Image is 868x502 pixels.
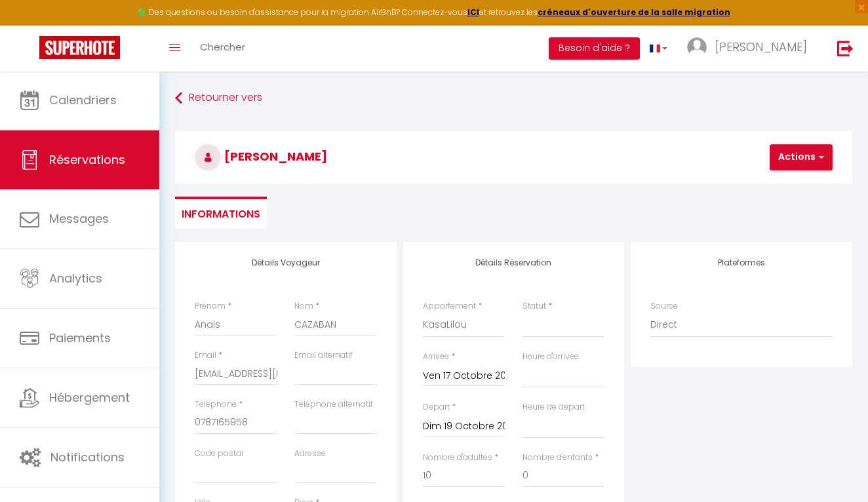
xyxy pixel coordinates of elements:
[49,330,111,346] span: Paiements
[837,40,854,56] img: logout
[195,448,243,460] label: Code postal
[423,401,450,414] label: Départ
[195,349,216,362] label: Email
[423,300,476,313] label: Appartement
[190,26,255,71] a: Chercher
[467,7,479,18] a: ICI
[538,7,730,18] a: créneaux d'ouverture de la salle migration
[715,39,807,55] span: [PERSON_NAME]
[50,449,125,465] span: Notifications
[39,36,120,59] img: Super Booking
[423,452,492,464] label: Nombre d'adultes
[549,37,640,60] button: Besoin d'aide ?
[523,452,593,464] label: Nombre d'enfants
[195,258,377,267] h4: Détails Voyageur
[423,258,605,267] h4: Détails Réservation
[294,448,326,460] label: Adresse
[523,300,546,313] label: Statut
[650,300,678,313] label: Source
[49,210,109,227] span: Messages
[49,151,125,168] span: Réservations
[175,197,267,229] li: Informations
[195,148,327,164] span: [PERSON_NAME]
[677,26,823,71] a: ... [PERSON_NAME]
[687,37,707,57] img: ...
[49,270,102,286] span: Analytics
[195,300,226,313] label: Prénom
[523,401,585,414] label: Heure de départ
[294,300,313,313] label: Nom
[294,398,373,411] label: Téléphone alternatif
[195,398,237,411] label: Téléphone
[175,87,852,110] a: Retourner vers
[650,258,833,267] h4: Plateformes
[423,351,449,363] label: Arrivée
[49,92,117,108] span: Calendriers
[49,389,130,406] span: Hébergement
[200,40,245,54] span: Chercher
[523,351,579,363] label: Heure d'arrivée
[770,144,833,170] button: Actions
[294,349,353,362] label: Email alternatif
